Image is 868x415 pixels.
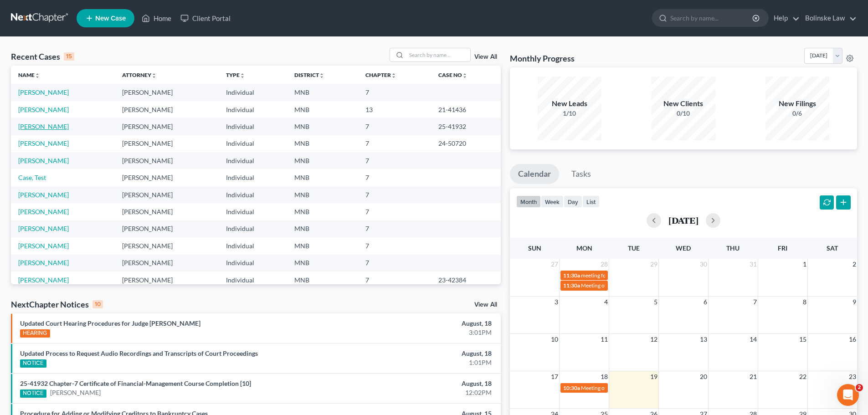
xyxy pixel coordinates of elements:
[219,118,287,135] td: Individual
[115,203,219,220] td: [PERSON_NAME]
[699,259,708,270] span: 30
[852,297,857,307] span: 9
[358,101,431,118] td: 13
[219,101,287,118] td: Individual
[35,73,40,78] i: unfold_more
[115,186,219,203] td: [PERSON_NAME]
[18,174,46,181] a: Case, Test
[703,297,708,307] span: 6
[18,225,69,232] a: [PERSON_NAME]
[802,297,807,307] span: 8
[538,109,601,118] div: 1/10
[510,53,575,64] h3: Monthly Progress
[20,329,50,338] div: HEARING
[528,244,541,252] span: Sun
[358,272,431,288] td: 7
[287,118,358,135] td: MNB
[287,237,358,254] td: MNB
[474,54,497,60] a: View All
[18,242,69,250] a: [PERSON_NAME]
[287,135,358,152] td: MNB
[431,101,501,118] td: 21-41436
[340,319,492,328] div: August, 18
[287,272,358,288] td: MNB
[699,371,708,382] span: 20
[749,259,758,270] span: 31
[115,135,219,152] td: [PERSON_NAME]
[18,191,69,199] a: [PERSON_NAME]
[668,215,699,225] h2: [DATE]
[20,349,258,357] a: Updated Process to Request Audio Recordings and Transcripts of Court Proceedings
[18,276,69,284] a: [PERSON_NAME]
[18,259,69,266] a: [PERSON_NAME]
[18,139,69,147] a: [PERSON_NAME]
[670,10,754,26] input: Search by name...
[564,195,582,208] button: day
[765,98,829,109] div: New Filings
[581,272,652,279] span: meeting for [PERSON_NAME]
[115,272,219,288] td: [PERSON_NAME]
[358,169,431,186] td: 7
[287,255,358,272] td: MNB
[358,220,431,237] td: 7
[219,84,287,101] td: Individual
[18,72,40,78] a: Nameunfold_more
[652,109,715,118] div: 0/10
[20,379,251,387] a: 25-41932 Chapter-7 Certificate of Financial-Management Course Completion [10]
[538,98,601,109] div: New Leads
[554,297,559,307] span: 3
[340,379,492,388] div: August, 18
[115,118,219,135] td: [PERSON_NAME]
[319,73,324,78] i: unfold_more
[563,164,599,184] a: Tasks
[431,118,501,135] td: 25-41932
[287,101,358,118] td: MNB
[95,15,126,22] span: New Case
[115,152,219,169] td: [PERSON_NAME]
[649,334,658,345] span: 12
[219,169,287,186] td: Individual
[115,169,219,186] td: [PERSON_NAME]
[603,297,609,307] span: 4
[226,72,245,78] a: Typeunfold_more
[340,358,492,367] div: 1:01PM
[649,259,658,270] span: 29
[550,259,559,270] span: 27
[516,195,541,208] button: month
[798,334,807,345] span: 15
[219,272,287,288] td: Individual
[240,73,245,78] i: unfold_more
[541,195,564,208] button: week
[92,300,103,308] div: 10
[765,109,829,118] div: 0/6
[649,371,658,382] span: 19
[18,208,69,215] a: [PERSON_NAME]
[600,334,609,345] span: 11
[391,73,396,78] i: unfold_more
[287,152,358,169] td: MNB
[358,152,431,169] td: 7
[431,272,501,288] td: 23-42384
[219,220,287,237] td: Individual
[510,164,559,184] a: Calendar
[20,389,46,398] div: NOTICE
[801,10,857,26] a: Bolinske Law
[219,255,287,272] td: Individual
[474,302,497,308] a: View All
[600,371,609,382] span: 18
[176,10,235,26] a: Client Portal
[550,371,559,382] span: 17
[358,237,431,254] td: 7
[749,371,758,382] span: 21
[287,220,358,237] td: MNB
[563,282,580,289] span: 11:30a
[340,328,492,337] div: 3:01PM
[563,384,580,391] span: 10:30a
[358,84,431,101] td: 7
[219,203,287,220] td: Individual
[406,48,470,61] input: Search by name...
[287,203,358,220] td: MNB
[798,371,807,382] span: 22
[358,255,431,272] td: 7
[294,72,324,78] a: Districtunfold_more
